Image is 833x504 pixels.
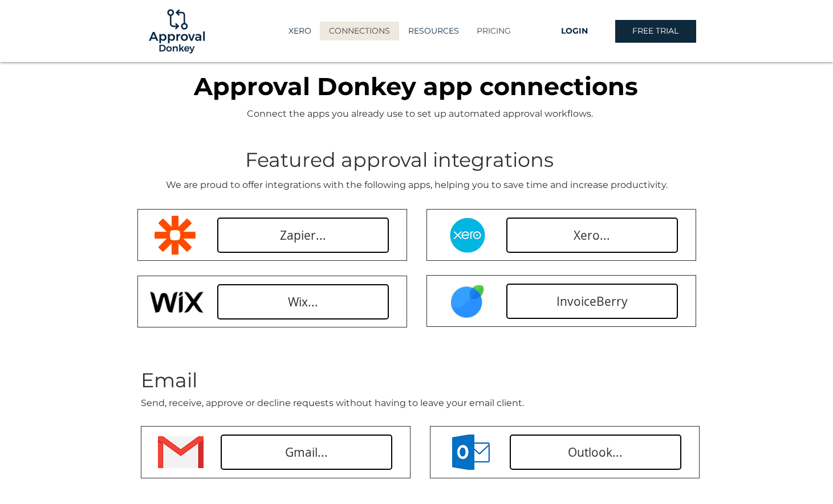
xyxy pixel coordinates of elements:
[288,294,318,310] span: Wix...
[280,227,326,244] span: Zapier...
[155,216,196,255] img: zapier-logomark.png
[245,147,554,172] span: Featured approval integrations
[574,227,610,244] span: Xero...
[144,284,205,319] img: Wix Logo.PNG
[247,108,593,119] span: Connect the apps you already use to set up automated approval workflows.
[194,71,638,101] span: Approval Donkey app connections
[449,218,486,253] img: Xero Circle.png
[506,218,678,253] a: Xero...
[323,22,396,40] p: CONNECTIONS
[166,179,668,190] span: We are proud to offer integrations with the following apps, helping you to save time and increase...
[279,22,320,40] a: XERO
[449,284,486,319] img: InvoiceBerry.PNG
[452,435,490,470] img: Outlook.png
[320,22,399,40] a: CONNECTIONS
[141,398,524,408] span: Send, receive, approve or decline requests without having to leave your email client.
[615,20,696,43] a: FREE TRIAL
[217,218,389,253] a: Zapier...
[265,22,534,40] nav: Site
[399,22,468,40] div: RESOURCES
[146,1,208,62] img: Logo-01.png
[632,26,678,37] span: FREE TRIAL
[471,22,517,40] p: PRICING
[141,368,197,392] span: Email
[556,293,628,310] span: InvoiceBerry
[283,22,317,40] p: XERO
[561,26,588,37] span: LOGIN
[506,284,678,319] a: InvoiceBerry
[510,435,681,470] a: Outlook...
[468,22,520,40] a: PRICING
[285,444,328,461] span: Gmail...
[403,22,465,40] p: RESOURCES
[534,20,615,43] a: LOGIN
[158,436,204,468] img: Gmail.png
[217,284,389,319] a: Wix...
[221,435,392,470] a: Gmail...
[568,444,623,461] span: Outlook...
